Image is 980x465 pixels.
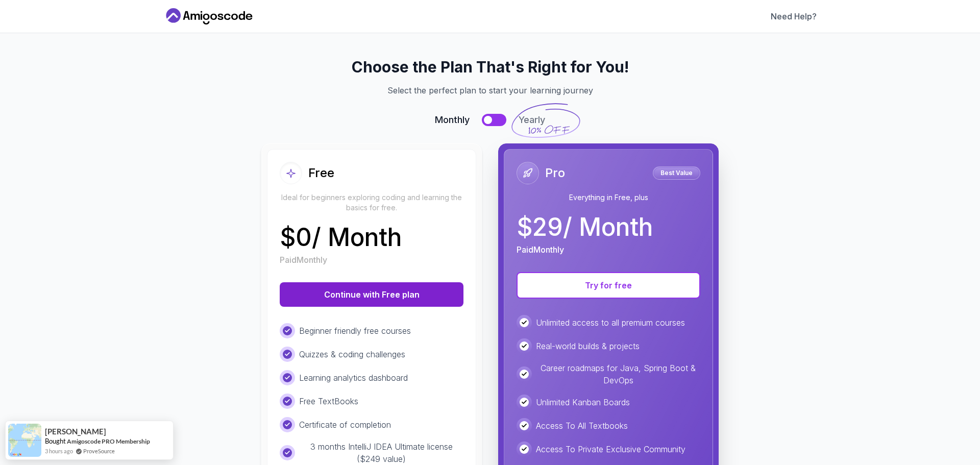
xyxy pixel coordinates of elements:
span: Bought [45,437,66,445]
span: Monthly [435,113,470,127]
p: Learning analytics dashboard [299,372,408,384]
h2: Free [308,165,334,181]
p: Free TextBooks [299,395,358,407]
a: Amigoscode PRO Membership [67,437,150,445]
h2: Pro [545,165,565,181]
p: Real-world builds & projects [536,340,640,352]
p: Everything in Free, plus [517,192,700,203]
h2: Choose the Plan That's Right for You! [176,58,804,76]
p: Access To Private Exclusive Community [536,443,685,455]
p: Access To All Textbooks [536,420,628,432]
p: Paid Monthly [517,243,564,256]
a: ProveSource [83,447,115,455]
p: Best Value [654,168,699,178]
p: Ideal for beginners exploring coding and learning the basics for free. [280,192,463,213]
p: Career roadmaps for Java, Spring Boot & DevOps [536,362,700,386]
p: Select the perfect plan to start your learning journey [176,84,804,96]
p: Unlimited Kanban Boards [536,396,630,408]
span: [PERSON_NAME] [45,427,106,436]
p: 3 months IntelliJ IDEA Ultimate license ($249 value) [299,440,463,465]
span: 3 hours ago [45,447,73,455]
p: Paid Monthly [280,254,327,266]
p: $ 29 / Month [517,215,653,239]
button: Try for free [517,272,700,299]
p: Certificate of completion [299,419,391,431]
p: Beginner friendly free courses [299,325,411,337]
a: Need Help? [771,10,817,22]
p: Quizzes & coding challenges [299,348,405,360]
p: $ 0 / Month [280,225,402,250]
button: Continue with Free plan [280,282,463,307]
p: Unlimited access to all premium courses [536,316,685,329]
img: provesource social proof notification image [8,424,41,457]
